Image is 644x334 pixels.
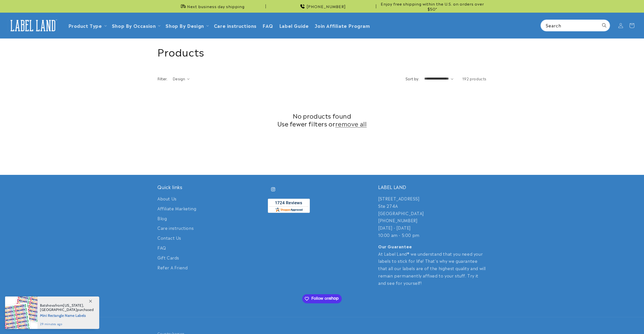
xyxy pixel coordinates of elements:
[157,243,166,253] a: FAQ
[211,20,259,31] a: Care instructions
[109,20,163,31] summary: Shop By Occasion
[173,76,190,81] summary: Design (0 selected)
[157,263,188,272] a: Refer A Friend
[40,312,94,318] span: Mini Rectangle Name Labels
[157,184,266,190] h2: Quick links
[40,322,94,326] span: 29 minutes ago
[68,22,102,29] a: Product Type
[173,76,185,81] span: Design
[276,20,312,31] a: Label Guide
[157,112,487,127] h2: No products found Use fewer filters or
[378,1,487,11] span: Enjoy free shipping within the U.S. on orders over $50*
[166,22,204,29] a: Shop By Design
[259,20,276,31] a: FAQ
[378,243,412,249] strong: Our Guarantee
[8,18,58,33] img: Label Land
[63,303,83,308] span: [US_STATE]
[378,195,487,239] p: [STREET_ADDRESS] Ste 274A [GEOGRAPHIC_DATA] [PHONE_NUMBER] [DATE] - [DATE] 10:00 am - 5:00 pm
[157,76,168,81] h2: Filter:
[163,20,211,31] summary: Shop By Design
[462,76,487,81] span: 192 products
[378,184,487,190] h2: LABEL LAND
[263,23,273,28] span: FAQ
[378,243,487,287] p: At Label Land® we understand that you need your labels to stick for life! That's why we guarantee...
[65,20,109,31] summary: Product Type
[599,20,610,31] button: Search
[6,16,60,35] a: Label Land
[40,303,94,312] span: from , purchased
[40,307,77,312] span: [GEOGRAPHIC_DATA]
[312,20,373,31] a: Join Affiliate Program
[406,76,419,81] label: Sort by:
[157,195,177,203] a: About Us
[279,23,309,28] span: Label Guide
[307,4,346,9] span: [PHONE_NUMBER]
[157,233,181,243] a: Contact Us
[112,23,156,28] span: Shop By Occasion
[157,45,487,58] h1: Products
[157,223,194,233] a: Care instructions
[187,4,245,9] span: Next business day shipping
[268,199,310,213] img: Customer Reviews
[335,120,367,127] a: remove all
[157,213,167,223] a: Blog
[157,253,179,263] a: Gift Cards
[40,303,55,308] span: Batsheva
[315,23,370,28] span: Join Affiliate Program
[157,203,196,213] a: Affiliate Marketing
[214,23,256,28] span: Care instructions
